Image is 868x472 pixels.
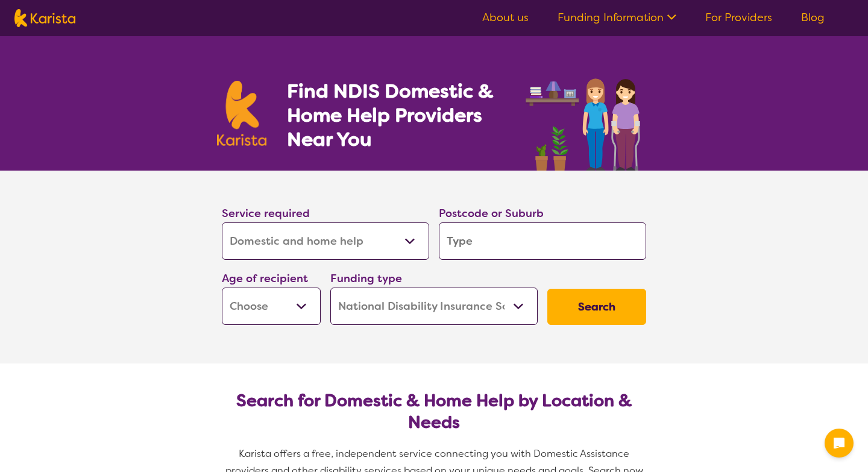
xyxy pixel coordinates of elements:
a: About us [482,10,529,25]
label: Funding type [330,271,402,286]
h2: Search for Domestic & Home Help by Location & Needs [231,390,637,433]
img: Karista logo [14,9,75,27]
a: For Providers [705,10,772,25]
button: Search [547,289,646,325]
label: Service required [222,206,310,221]
input: Type [439,222,646,260]
label: Postcode or Suburb [439,206,544,221]
h1: Find NDIS Domestic & Home Help Providers Near You [287,79,510,151]
img: Karista logo [217,81,266,146]
img: domestic-help [522,65,651,171]
a: Blog [801,10,825,25]
label: Age of recipient [222,271,308,286]
a: Funding Information [558,10,676,25]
